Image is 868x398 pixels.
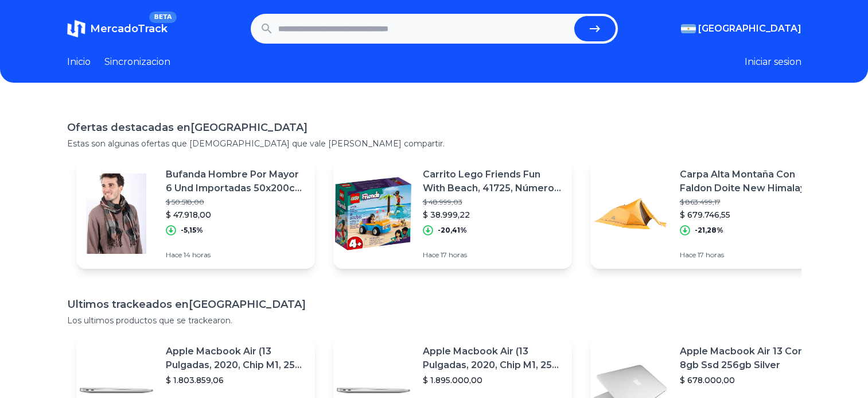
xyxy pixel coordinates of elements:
img: MercadoTrack [67,20,85,38]
p: -20,41% [438,226,467,235]
span: BETA [149,11,176,23]
p: $ 50.518,00 [166,198,306,207]
span: MercadoTrack [90,22,168,35]
a: Inicio [67,55,91,69]
p: $ 48.999,03 [423,198,563,207]
p: Carrito Lego Friends Fun With Beach, 41725, Número De Piezas 61 [423,168,563,195]
p: Apple Macbook Air (13 Pulgadas, 2020, Chip M1, 256 Gb De Ssd, 8 Gb De Ram) - Plata [423,345,563,372]
p: Hace 17 horas [680,250,820,260]
a: Featured imageBufanda Hombre Por Mayor 6 Und Importadas 50x200cm 15026$ 50.518,00$ 47.918,00-5,15... [76,159,315,269]
button: [GEOGRAPHIC_DATA] [681,22,801,36]
p: $ 1.895.000,00 [423,374,563,386]
p: $ 863.499,17 [680,198,820,207]
p: -21,28% [695,226,723,235]
p: Bufanda Hombre Por Mayor 6 Und Importadas 50x200cm 15026 [166,168,306,195]
img: Featured image [333,173,414,254]
p: Hace 17 horas [423,250,563,260]
a: Featured imageCarrito Lego Friends Fun With Beach, 41725, Número De Piezas 61$ 48.999,03$ 38.999,... [333,159,572,269]
p: $ 47.918,00 [166,209,306,221]
p: Estas son algunas ofertas que [DEMOGRAPHIC_DATA] que vale [PERSON_NAME] compartir. [67,138,801,149]
img: Argentina [681,24,696,33]
img: Featured image [590,173,671,254]
button: Iniciar sesion [745,55,801,69]
p: Los ultimos productos que se trackearon. [67,315,801,326]
p: Carpa Alta Montaña Con Faldon Doite New Himalaya 2p - 2.7 Kg [680,168,820,195]
p: $ 679.746,55 [680,209,820,221]
p: Hace 14 horas [166,250,306,260]
p: $ 1.803.859,06 [166,374,306,386]
p: $ 38.999,22 [423,209,563,221]
img: Featured image [76,173,157,254]
a: Sincronizacion [104,55,170,69]
a: Featured imageCarpa Alta Montaña Con Faldon Doite New Himalaya 2p - 2.7 Kg$ 863.499,17$ 679.746,5... [590,159,829,269]
p: $ 678.000,00 [680,374,820,386]
span: [GEOGRAPHIC_DATA] [698,22,801,36]
p: Apple Macbook Air 13 Core I5 8gb Ssd 256gb Silver [680,345,820,372]
p: Apple Macbook Air (13 Pulgadas, 2020, Chip M1, 256 Gb De Ssd, 8 Gb De Ram) - Plata [166,345,306,372]
h1: Ofertas destacadas en [GEOGRAPHIC_DATA] [67,119,801,136]
a: MercadoTrackBETA [67,20,168,38]
p: -5,15% [181,226,203,235]
h1: Ultimos trackeados en [GEOGRAPHIC_DATA] [67,296,801,312]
